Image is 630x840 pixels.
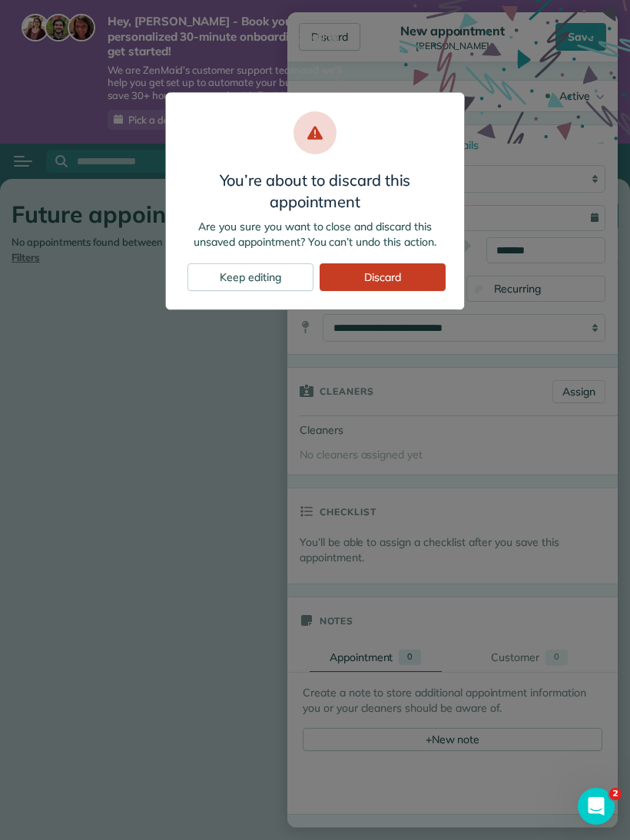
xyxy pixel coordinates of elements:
[609,788,622,800] span: 2
[578,788,615,825] iframe: Intercom live chat
[320,263,446,291] div: Discard
[184,219,446,250] p: Are you sure you want to close and discard this unsaved appointment? You can’t undo this action.
[187,263,313,291] div: Keep editing
[184,170,446,213] h3: You’re about to discard this appointment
